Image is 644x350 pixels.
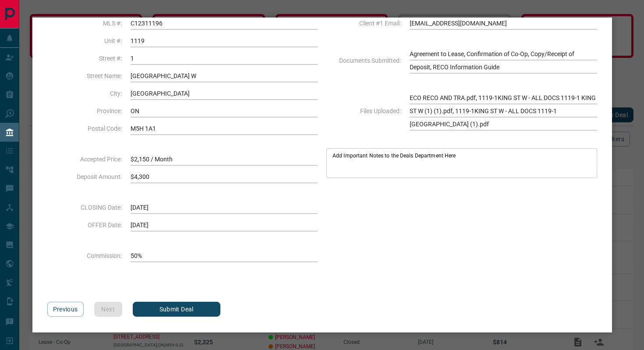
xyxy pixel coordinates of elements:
span: [EMAIL_ADDRESS][DOMAIN_NAME] [410,17,597,30]
span: MLS # [47,20,122,27]
span: Client #1 Email [326,20,401,27]
span: Deposit Amount [47,173,122,180]
span: 1 [131,52,318,65]
span: [GEOGRAPHIC_DATA] [131,87,318,100]
span: [DATE] [131,218,318,232]
span: CLOSING Date [47,204,122,211]
span: OFFER Date [47,221,122,229]
span: 50% [131,249,318,262]
span: [DATE] [131,201,318,214]
span: 1119 [131,34,318,47]
span: Agreement to Lease, Confirmation of Co-Op, Copy/Receipt of Deposit, RECO Information Guide [410,47,597,74]
span: $2,150 / Month [131,153,318,166]
span: Commission [47,252,122,259]
span: $4,300 [131,170,318,183]
button: Previous [47,302,84,317]
span: M5H 1A1 [131,122,318,135]
span: [GEOGRAPHIC_DATA] W [131,69,318,82]
button: Submit Deal [133,302,220,317]
span: ON [131,104,318,118]
span: Accepted Price [47,156,122,163]
span: Documents Submitted [326,57,401,64]
span: Unit # [47,37,122,44]
span: Files Uploaded [326,107,401,114]
span: ECO RECO AND TRA.pdf, 1119-1KING ST W - ALL DOCS 1119-1 KING ST W (1) (1).pdf, 1119-1KING ST W - ... [410,91,597,131]
span: Street Name [47,72,122,79]
span: City [47,90,122,97]
span: Province [47,107,122,114]
span: C12311196 [131,17,318,30]
span: Street # [47,55,122,62]
span: Postal Code [47,125,122,132]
